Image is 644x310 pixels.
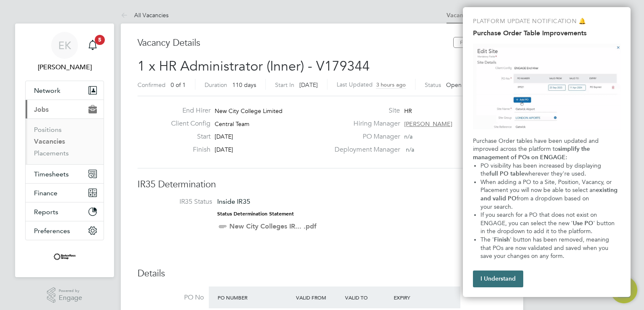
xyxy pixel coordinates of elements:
span: Finance [34,189,57,197]
strong: Use PO [573,220,593,227]
strong: simplify the management of POs on ENGAGE [473,145,592,161]
label: Status [425,81,441,89]
span: Open [446,81,462,89]
span: Preferences [34,227,70,235]
h3: IR35 Determination [138,179,506,191]
strong: Finish [494,236,510,243]
a: Go to home page [25,249,104,262]
span: 5 [95,35,105,45]
span: n/a [404,133,413,140]
label: Confirmed [138,81,166,89]
span: [DATE] [215,133,233,140]
span: n/a [406,146,414,153]
span: wherever they're used. [525,170,586,177]
span: HR [404,107,412,115]
span: Central Team [215,120,249,128]
label: PO Manager [330,132,400,141]
div: Valid From [294,290,343,305]
span: The ' [480,236,494,243]
a: Positions [34,126,62,134]
span: ' button in the dropdown to add it to the platform. [480,220,616,235]
span: ' button has been removed, meaning that POs are now validated and saved when you save your change... [480,236,611,260]
span: Purchase Order tables have been updated and improved across the platform to [473,137,600,153]
p: PLATFORM UPDATE NOTIFICATION 🔔 [473,17,621,26]
span: If you search for a PO that does not exist on ENGAGE, you can select the new ' [480,211,599,227]
span: PO visibility has been increased by displaying the [480,162,603,178]
label: Hiring Manager [330,119,400,128]
span: EK [58,40,71,51]
a: Placements [34,149,69,157]
span: Inside IR35 [217,197,250,205]
div: PO Number [216,290,294,305]
span: 110 days [232,81,256,89]
label: Client Config [164,119,210,128]
a: New City Colleges IR... .pdf [229,222,317,230]
span: 0 of 1 [171,81,186,89]
img: barkerross1-logo-retina.png [51,249,78,262]
label: Last Updated [337,81,373,88]
a: Go to account details [25,32,104,72]
strong: Status Determination Statement [217,211,294,217]
a: All Vacancies [121,11,169,19]
nav: Main navigation [15,24,114,277]
strong: existing and valid PO [480,187,619,202]
span: Reports [34,208,58,216]
span: When adding a PO to a Site, Position, Vacancy, or Placement you will now be able to select an [480,179,613,194]
span: : [566,154,567,161]
label: Site [330,106,400,115]
strong: full PO table [489,170,525,177]
div: Valid To [343,290,392,305]
span: 1 x HR Administrator (Inner) - V179344 [138,58,370,74]
span: Timesheets [34,170,69,178]
span: [DATE] [299,81,318,89]
span: New City College Limited [215,107,283,115]
a: Vacancy [447,12,469,19]
label: End Hirer [164,106,210,115]
a: Vacancies [34,137,65,145]
label: Finish [164,145,210,154]
span: Jobs [34,105,49,113]
label: Start In [275,81,294,89]
span: [PERSON_NAME] [404,120,452,128]
div: Expiry [392,290,441,305]
h2: Purchase Order Table Improvements [473,29,621,37]
img: Purchase Order Table Improvements [473,44,621,129]
button: Follow [453,37,482,48]
label: Deployment Manager [330,145,400,154]
span: [DATE] [215,146,233,153]
span: 3 hours ago [376,81,406,88]
span: Ellie Kerry [25,62,104,72]
span: Powered by [59,287,82,294]
div: Purchase Order Table Improvements [463,7,631,297]
span: from a dropdown based on your search. [480,195,611,210]
h3: Details [138,268,506,280]
label: PO No [138,293,204,302]
span: Engage [59,294,82,302]
label: Duration [205,81,227,89]
label: IR35 Status [146,197,212,206]
span: Network [34,87,60,95]
label: Start [164,132,210,141]
h3: Vacancy Details [138,37,453,49]
button: I Understand [473,271,523,287]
